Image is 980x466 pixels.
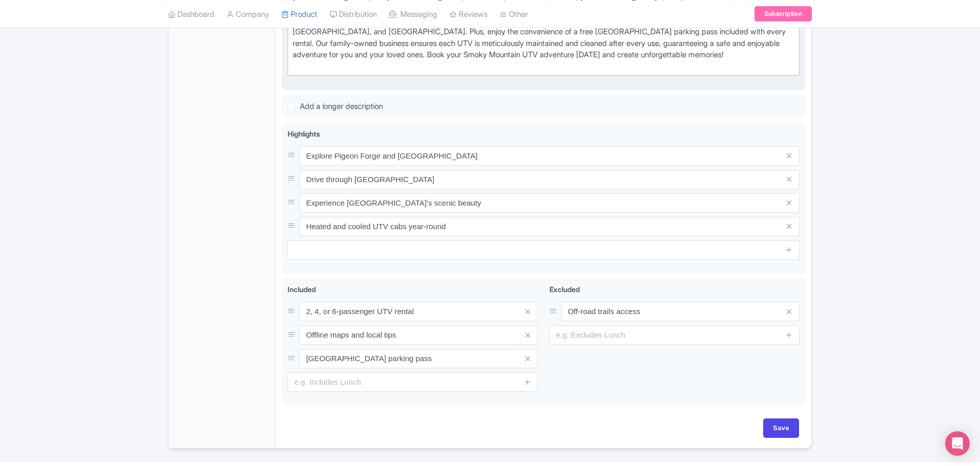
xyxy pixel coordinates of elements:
a: Subscription [754,6,812,21]
span: Included [288,285,316,294]
input: e.g. Includes Lunch [288,372,538,392]
input: e.g. Excludes Lunch [549,325,800,345]
input: Save [763,418,799,438]
span: Highlights [288,129,320,138]
span: Add a longer description [300,101,383,111]
span: Excluded [549,285,580,294]
div: Open Intercom Messenger [945,431,970,456]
